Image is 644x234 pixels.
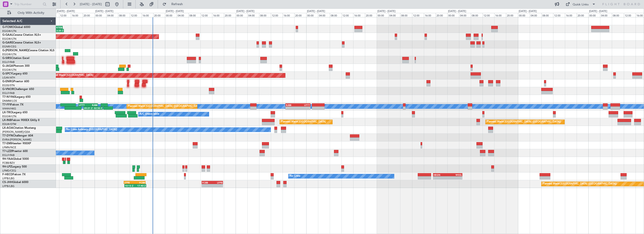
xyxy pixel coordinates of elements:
span: G-VNOR [2,88,14,91]
a: LX-INBFalcon 900EX EASy II [2,119,39,122]
div: 20:00 [436,13,447,17]
a: EGLF/FAB [2,60,15,64]
div: [DATE] - [DATE] [589,9,607,13]
div: LFPB [212,181,222,184]
div: 12:00 [341,13,353,17]
div: 20:00 [83,13,94,17]
span: LX-TRO [2,111,12,114]
div: Planned Maint [GEOGRAPHIC_DATA] ([GEOGRAPHIC_DATA]) [487,118,561,125]
div: 16:00 [142,13,153,17]
span: G-GAAL [2,34,13,36]
div: 16:00 [424,13,436,17]
span: T7-FFI [2,103,11,106]
div: 04:00 [177,13,188,17]
div: UTTT [298,104,310,106]
div: 12:00 [624,13,636,17]
div: 00:00 [165,13,177,17]
span: G-SPCY [2,72,12,75]
div: 16:00 [71,13,83,17]
a: VHHH/HKG [2,107,16,110]
a: T7-N1960Legacy 650 [2,96,31,98]
div: Planned Maint [GEOGRAPHIC_DATA] [281,118,326,125]
div: No Crew Antwerp ([GEOGRAPHIC_DATA]) [66,126,117,133]
div: - [448,176,462,179]
a: F-HECDFalcon 7X [2,173,26,176]
span: CS-JHH [2,181,12,184]
div: 04:00 [600,13,612,17]
a: LFPB/LBG [2,177,15,180]
span: G-ENRG [2,80,13,83]
span: T7-DYN [2,134,13,137]
span: [DATE] - [DATE] [80,2,102,6]
div: 04:00 [459,13,471,17]
div: 20:00 [153,13,165,17]
a: FCBB/BZV [2,161,15,165]
span: F-HECD [2,173,13,176]
div: [DATE] - [DATE] [377,9,395,13]
a: LFMN/NCE [2,146,16,149]
div: 04:00 [388,13,400,17]
div: 04:00 [318,13,330,17]
span: G-[PERSON_NAME] [2,49,28,52]
div: 12:00 [130,13,142,17]
span: T7-N1960 [2,96,15,98]
a: G-GAALCessna Citation XLS+ [2,34,41,36]
span: G-GARE [2,41,13,44]
a: T7-FFIFalcon 7X [2,103,23,106]
div: 00:00 [377,13,388,17]
div: - [433,176,448,179]
div: [DATE] - [DATE] [236,9,254,13]
div: FCBB [202,181,212,184]
a: LFPB/LBG [2,184,15,188]
div: 20:00 [294,13,306,17]
div: 08:00 [612,13,624,17]
div: Quick Links [573,2,589,7]
div: HEGN [433,173,448,176]
a: EGGW/LTN [2,37,16,41]
div: 20:00 [365,13,377,17]
a: EGGW/LTN [2,53,16,56]
a: EGLF/FAB [2,91,15,95]
div: Planned Maint [GEOGRAPHIC_DATA] ([GEOGRAPHIC_DATA]) [543,180,617,187]
div: [DATE] - [DATE] [307,9,325,13]
span: T7-EMI [2,142,11,145]
span: 9H-LPZ [2,165,12,168]
span: T7-LZZI [2,150,12,153]
div: 00:00 [447,13,459,17]
a: DNMM/LOS [2,99,17,103]
div: - [298,107,310,109]
div: Planned Maint [GEOGRAPHIC_DATA] ([GEOGRAPHIC_DATA]) [128,103,202,110]
a: LGAV/ATH [2,76,15,79]
a: T7-DYNChallenger 604 [2,134,33,137]
div: 12:00 [553,13,565,17]
div: - [202,184,212,187]
div: 16:00 [494,13,506,17]
div: 12:00 [271,13,283,17]
a: G-FOMOGlobal 6000 [2,26,30,29]
button: Refresh [160,0,188,8]
div: 10:13 Z [125,184,135,187]
a: LX-TROLegacy 650 [2,111,27,114]
div: 16:00 [212,13,224,17]
a: EDLW/DTM [2,122,16,126]
div: [DATE] - [DATE] [166,9,184,13]
a: [PERSON_NAME]/QSA [2,130,30,134]
div: 04:00 [247,13,259,17]
button: Quick Links [563,0,598,8]
div: - [286,107,298,109]
a: EGGW/LTN [2,68,16,72]
div: RJBB [286,104,298,106]
div: WSSL [448,173,462,176]
span: 9H-YAA [2,158,13,160]
div: FCBB [135,181,145,184]
div: 00:00 [588,13,600,17]
div: No Crew [290,173,300,180]
div: 00:00 [518,13,530,17]
span: Only With Activity [12,11,50,15]
div: 20:00 [577,13,588,17]
span: LX-AOA [2,127,13,129]
a: LX-AOACitation Mustang [2,127,36,129]
div: UTTT [79,104,88,106]
div: 04:00 [530,13,541,17]
a: EVRA/[PERSON_NAME] [2,138,31,141]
